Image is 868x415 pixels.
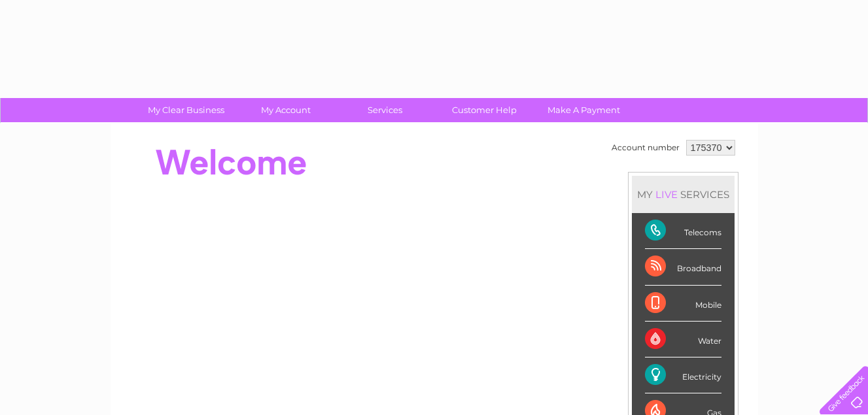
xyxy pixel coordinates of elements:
a: Services [331,98,439,122]
div: MY SERVICES [632,176,735,213]
a: Make A Payment [530,98,638,122]
div: Telecoms [645,213,721,249]
a: My Account [232,98,339,122]
a: My Clear Business [132,98,240,122]
div: LIVE [653,188,680,201]
div: Broadband [645,249,721,285]
div: Mobile [645,286,721,322]
td: Account number [608,137,683,159]
div: Electricity [645,357,721,393]
div: Water [645,322,721,357]
a: Customer Help [430,98,538,122]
